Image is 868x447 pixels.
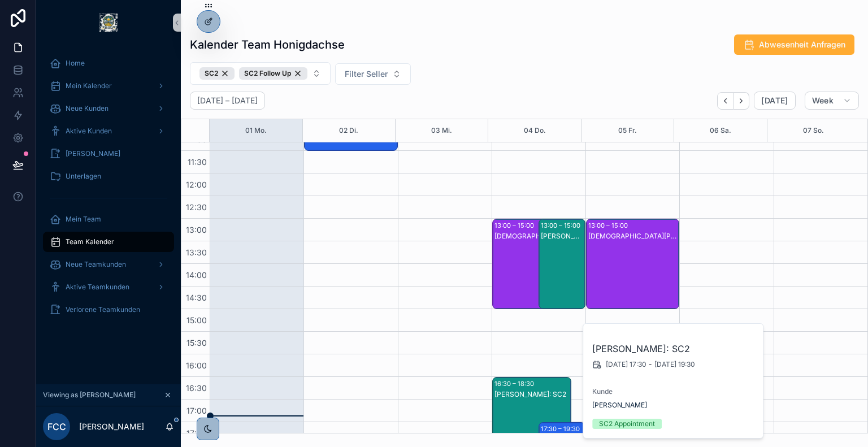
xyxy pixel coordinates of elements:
[539,219,585,309] div: 13:00 – 15:00[PERSON_NAME]: SC2
[183,225,210,235] span: 13:00
[494,390,570,399] div: [PERSON_NAME]: SC2
[184,338,210,348] span: 15:30
[759,39,845,50] span: Abwesenheit Anfragen
[245,119,267,142] button: 01 Mo.
[185,134,210,144] span: 11:00
[43,300,174,320] a: Verlorene Teamkunden
[43,144,174,164] a: [PERSON_NAME]
[199,67,235,80] button: Unselect SC_2
[541,423,583,435] div: 17:30 – 19:30
[43,390,136,400] span: Viewing as [PERSON_NAME]
[587,219,679,309] div: 13:00 – 15:00[DEMOGRAPHIC_DATA][PERSON_NAME]: SC2
[805,92,859,110] button: Week
[618,119,637,142] button: 05 Fr.
[36,45,181,335] div: scrollable content
[541,232,584,241] div: [PERSON_NAME]: SC2
[183,180,210,189] span: 12:00
[592,342,755,355] h2: [PERSON_NAME]: SC2
[710,119,731,142] button: 06 Sa.
[43,53,174,73] a: Home
[183,383,210,393] span: 16:30
[99,14,118,32] img: App logo
[754,92,795,110] button: [DATE]
[494,378,537,389] div: 16:30 – 18:30
[541,220,583,231] div: 13:00 – 15:00
[184,428,210,438] span: 17:30
[239,67,307,80] button: Unselect SC_2_FOLLOW_UP
[79,421,144,432] p: [PERSON_NAME]
[66,149,120,158] span: [PERSON_NAME]
[649,360,652,369] span: -
[183,293,210,302] span: 14:30
[184,406,210,415] span: 17:00
[183,202,210,212] span: 12:30
[524,119,546,142] button: 04 Do.
[494,220,537,231] div: 13:00 – 15:00
[761,96,788,106] span: [DATE]
[47,420,66,433] span: FCC
[183,361,210,370] span: 16:00
[66,305,140,314] span: Verlorene Teamkunden
[592,401,647,410] a: [PERSON_NAME]
[199,67,235,80] div: SC2
[43,209,174,229] a: Mein Team
[734,92,749,110] button: Next
[588,220,631,231] div: 13:00 – 15:00
[43,76,174,96] a: Mein Kalender
[66,172,101,181] span: Unterlagen
[66,81,112,90] span: Mein Kalender
[493,219,571,309] div: 13:00 – 15:00[DEMOGRAPHIC_DATA][PERSON_NAME]: SC2
[66,127,112,136] span: Aktive Kunden
[43,232,174,252] a: Team Kalender
[335,63,411,85] button: Select Button
[66,59,85,68] span: Home
[339,119,358,142] button: 02 Di.
[592,387,755,396] span: Kunde
[43,166,174,186] a: Unterlagen
[66,260,126,269] span: Neue Teamkunden
[66,104,108,113] span: Neue Kunden
[654,360,695,369] span: [DATE] 19:30
[43,98,174,119] a: Neue Kunden
[66,283,129,292] span: Aktive Teamkunden
[239,67,307,80] div: SC2 Follow Up
[190,62,331,85] button: Select Button
[43,121,174,141] a: Aktive Kunden
[812,96,834,106] span: Week
[717,92,734,110] button: Back
[588,232,678,241] div: [DEMOGRAPHIC_DATA][PERSON_NAME]: SC2
[66,237,114,246] span: Team Kalender
[734,34,854,55] button: Abwesenheit Anfragen
[599,419,655,429] div: SC2 Appointment
[184,315,210,325] span: 15:00
[431,119,452,142] button: 03 Mi.
[803,119,824,142] button: 07 So.
[494,232,570,241] div: [DEMOGRAPHIC_DATA][PERSON_NAME]: SC2
[43,277,174,297] a: Aktive Teamkunden
[606,360,646,369] span: [DATE] 17:30
[185,157,210,167] span: 11:30
[190,37,345,53] h1: Kalender Team Honigdachse
[197,95,258,106] h2: [DATE] – [DATE]
[183,270,210,280] span: 14:00
[183,248,210,257] span: 13:30
[66,215,101,224] span: Mein Team
[345,68,388,80] span: Filter Seller
[43,254,174,275] a: Neue Teamkunden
